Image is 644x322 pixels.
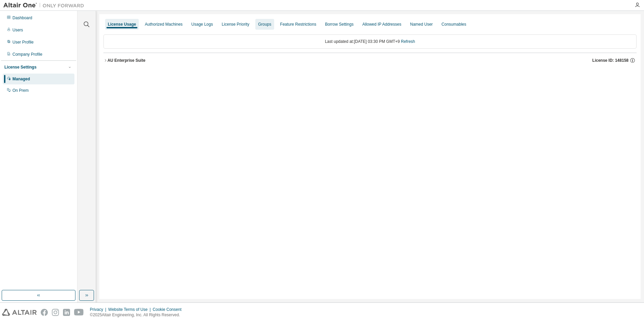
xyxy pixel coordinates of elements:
[63,309,70,316] img: linkedin.svg
[4,64,36,70] div: License Settings
[108,307,153,312] div: Website Terms of Use
[191,22,213,27] div: Usage Logs
[41,309,48,316] img: facebook.svg
[410,22,432,27] div: Named User
[12,27,23,33] div: Users
[12,39,34,45] div: User Profile
[258,22,271,27] div: Groups
[145,22,183,27] div: Authorized Machines
[592,58,629,63] span: License ID: 148158
[280,22,316,27] div: Feature Restrictions
[2,309,37,316] img: altair_logo.svg
[108,22,136,27] div: License Usage
[107,58,146,63] div: AU Enterprise Suite
[442,22,466,27] div: Consumables
[222,22,249,27] div: License Priority
[362,22,401,27] div: Allowed IP Addresses
[3,2,88,9] img: Altair One
[401,39,415,44] a: Refresh
[103,34,637,49] div: Last updated at: [DATE] 03:30 PM GMT+9
[52,309,59,316] img: instagram.svg
[74,309,84,316] img: youtube.svg
[103,53,637,68] button: AU Enterprise SuiteLicense ID: 148158
[12,15,32,21] div: Dashboard
[90,312,186,318] p: © 2025 Altair Engineering, Inc. All Rights Reserved.
[325,22,354,27] div: Borrow Settings
[12,88,29,93] div: On Prem
[12,76,30,82] div: Managed
[12,52,42,57] div: Company Profile
[153,307,185,312] div: Cookie Consent
[90,307,108,312] div: Privacy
